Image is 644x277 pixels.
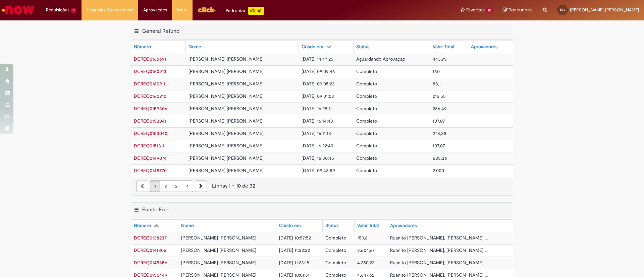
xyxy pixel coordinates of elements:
[390,247,488,253] span: Ruanito [PERSON_NAME], [PERSON_NAME] ...
[134,247,166,253] span: DCREQ0141805
[189,118,264,124] span: [PERSON_NAME] [PERSON_NAME]
[390,235,488,241] span: Ruanito [PERSON_NAME], [PERSON_NAME] ...
[433,106,447,112] span: 286,49
[357,222,379,229] div: Valor Total
[189,143,264,149] span: [PERSON_NAME] [PERSON_NAME]
[356,106,377,112] span: Completo
[390,260,488,266] span: Ruanito [PERSON_NAME], [PERSON_NAME] ...
[134,167,167,174] a: Abrir Registro: DCREQ0148770
[302,68,335,74] span: [DATE] 09:09:46
[131,177,513,195] nav: paginação
[87,7,133,13] span: Despesas Corporativas
[356,56,405,62] span: Aguardando Aprovação
[248,7,264,15] p: +GenAi
[356,68,377,74] span: Completo
[356,81,377,87] span: Completo
[134,260,167,266] span: DCREQ0145656
[134,143,164,149] span: DCREQ0151311
[160,181,171,192] a: Página 2
[189,167,264,174] span: [PERSON_NAME] [PERSON_NAME]
[142,206,168,213] h2: Fundo Fixo
[356,44,369,50] div: Status
[134,206,139,215] button: Fundo Fixo Menu de contexto
[182,181,193,192] a: Página 4
[325,222,338,229] div: Status
[189,130,264,136] span: [PERSON_NAME] [PERSON_NAME]
[134,247,166,253] a: Abrir Registro: DCREQ0141805
[302,143,333,149] span: [DATE] 16:22:49
[189,68,264,74] span: [PERSON_NAME] [PERSON_NAME]
[134,155,167,161] a: Abrir Registro: DCREQ0149074
[134,93,166,99] a: Abrir Registro: DCREQ0160910
[134,81,165,87] span: DCREQ0160911
[143,7,167,13] span: Aprovações
[134,260,167,266] a: Abrir Registro: DCREQ0145656
[134,56,166,62] a: Abrir Registro: DCREQ0166691
[134,68,166,74] span: DCREQ0160913
[189,93,264,99] span: [PERSON_NAME] [PERSON_NAME]
[466,7,485,13] span: Favoritos
[279,235,311,241] span: [DATE] 10:57:52
[195,181,207,192] a: Próxima página
[433,143,445,149] span: 107,07
[46,7,69,13] span: Requisições
[134,167,167,174] span: DCREQ0148770
[189,106,264,112] span: [PERSON_NAME] [PERSON_NAME]
[302,155,334,161] span: [DATE] 16:30:45
[134,81,165,87] a: Abrir Registro: DCREQ0160911
[189,56,264,62] span: [PERSON_NAME] [PERSON_NAME]
[325,260,346,266] span: Completo
[503,7,533,13] a: Rascunhos
[302,56,333,62] span: [DATE] 14:47:25
[134,222,151,229] div: Número
[150,181,160,192] a: Página 1
[134,68,166,74] a: Abrir Registro: DCREQ0160913
[508,7,533,13] span: Rascunhos
[134,155,167,161] span: DCREQ0149074
[356,143,377,149] span: Completo
[1,3,35,17] img: ServiceNow
[560,8,565,12] span: NG
[433,93,446,99] span: 215,55
[134,118,166,124] a: Abrir Registro: DCREQ0153041
[226,7,264,15] div: Padroniza
[302,106,332,112] span: [DATE] 16:28:11
[302,130,331,136] span: [DATE] 16:11:18
[134,235,167,241] span: DCREQ0138237
[279,247,310,253] span: [DATE] 11:32:32
[134,56,166,62] span: DCREQ0166691
[189,155,264,161] span: [PERSON_NAME] [PERSON_NAME]
[390,222,417,229] div: Aprovadores
[357,260,374,266] span: 4.250,22
[433,130,446,136] span: 278,38
[134,130,167,136] span: DCREQ0153040
[433,155,447,161] span: 685,36
[171,181,182,192] a: Página 3
[181,247,256,253] span: [PERSON_NAME] [PERSON_NAME]
[356,130,377,136] span: Completo
[486,8,493,13] span: 12
[433,167,444,174] span: 2.000
[357,247,375,253] span: 3.604,67
[198,5,216,15] img: click_logo_yellow_360x200.png
[570,7,639,13] span: [PERSON_NAME] [PERSON_NAME]
[356,118,377,124] span: Completo
[433,118,445,124] span: 107,07
[189,44,201,50] div: Nome
[134,93,166,99] span: DCREQ0160910
[142,28,179,34] h2: General Refund
[134,143,164,149] a: Abrir Registro: DCREQ0151311
[134,28,139,37] button: General Refund Menu de contexto
[279,260,309,266] span: [DATE] 11:23:18
[181,260,256,266] span: [PERSON_NAME] [PERSON_NAME]
[279,222,301,229] div: Criado em
[433,44,454,50] div: Valor Total
[134,130,167,136] a: Abrir Registro: DCREQ0153040
[134,106,167,112] span: DCREQ0159306
[356,155,377,161] span: Completo
[71,8,76,13] span: 4
[136,182,508,190] div: Linhas 1 − 10 de 32
[302,81,335,87] span: [DATE] 09:05:23
[134,106,167,112] a: Abrir Registro: DCREQ0159306
[302,44,323,50] div: Criado em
